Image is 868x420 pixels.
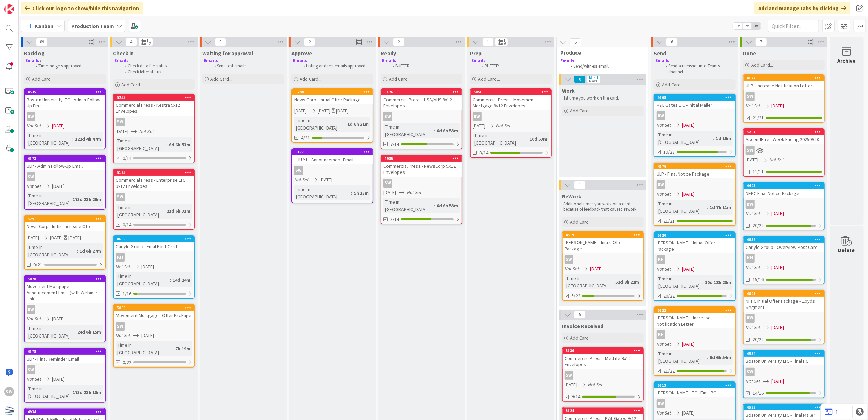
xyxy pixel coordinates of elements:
i: Not Set [27,123,41,129]
div: SW [114,193,194,201]
i: Not Set [116,264,130,270]
div: 5113[PERSON_NAME] LTC - Final PC [654,382,735,397]
div: KH [654,330,735,339]
i: Not Set [27,183,41,189]
div: 4697NFPC Initial Offer Package - Lloyds Segment [744,290,824,312]
div: 5177 [295,150,373,154]
strong: Emails [471,58,486,63]
div: 4178ULP - Final Reminder Email [25,348,105,363]
li: Check data file status [121,63,194,69]
div: 5168 [658,95,735,100]
div: SW [563,371,643,380]
div: Time in [GEOGRAPHIC_DATA] [116,272,170,287]
div: 4535 [28,90,105,94]
span: 8/14 [390,216,399,223]
span: : [434,202,435,209]
div: 5136 [563,348,643,354]
span: 2x [742,22,752,29]
div: SW [114,322,194,331]
div: Commercial Press - NewsCorp 9X12 Envelopes [381,162,462,177]
span: [DATE] [682,122,695,129]
strong: Emails [293,58,307,63]
div: 10d 53m [528,135,549,143]
div: RW [654,399,735,408]
div: Time in [GEOGRAPHIC_DATA] [27,243,77,258]
div: 4519 [566,232,643,237]
li: Send screenshot into Teams channel [662,63,735,75]
span: [DATE] [590,265,603,272]
div: Time in [GEOGRAPHIC_DATA] [294,185,351,200]
div: RW [746,200,755,209]
a: 1 [825,408,838,416]
span: Waiting for approval [202,50,253,57]
div: 4176 [654,163,735,169]
span: [DATE] [318,107,330,115]
div: 4173ULP - Admin Follow-Up Email [25,155,105,170]
i: Not Set [496,123,511,129]
div: Click our logo to show/hide this navigation [21,2,143,14]
span: : [72,135,73,143]
span: [DATE] [52,183,65,190]
span: [DATE] [383,189,396,196]
div: 5168K&L Gates LTC - Initial Mailer [654,94,735,109]
div: SW [471,112,551,121]
i: Not Set [746,210,760,216]
span: 2 [393,38,405,46]
div: 5254 [744,129,824,135]
span: [DATE] [294,107,307,115]
i: Not Set [746,264,760,270]
div: RW [744,200,824,209]
i: Not Set [657,122,671,128]
span: Add Card... [32,76,54,82]
div: 4493 [744,183,824,189]
div: KH [116,253,125,262]
div: 4985 [381,155,462,162]
div: SW [657,180,665,189]
div: 5122 [654,307,735,313]
div: SW [116,118,125,126]
span: : [70,196,71,203]
i: Not Set [657,191,671,197]
span: : [166,141,167,148]
span: Approve [291,50,312,57]
span: Add Card... [751,62,773,68]
strong: Emails [560,58,574,64]
div: 5124 [563,408,643,414]
div: 1d 6h 27m [78,247,103,255]
div: 1d 6h 21m [346,120,370,128]
div: 5h 13m [352,189,370,197]
div: 5254 [747,130,824,134]
span: 89 [36,38,48,46]
div: 5136Commercial Press - MetLife 9x12 Envelopes [563,348,643,369]
div: 4533 [744,404,824,410]
span: : [164,207,165,215]
li: Send test emails [210,63,283,69]
span: [DATE] [27,234,39,241]
div: 5050Commercial Press - Movement Mortgage 9x12 Envelopes [471,89,551,110]
span: Produce [560,49,640,56]
div: Commercial Press - HSA/AHS 9x12 Envelopes [381,95,462,110]
span: 1 [574,181,586,189]
span: 20/22 [753,222,764,229]
div: SW [381,112,462,121]
span: Kanban [35,22,53,30]
li: BUFFER [478,63,551,69]
div: AscendHire - Week Ending 20250928 [744,135,824,144]
div: K&L Gates LTC - Initial Mailer [654,101,735,109]
strong: : [40,58,41,63]
span: Add Card... [210,76,232,82]
div: SW [383,112,392,121]
span: Add Card... [389,76,411,82]
div: Time in [GEOGRAPHIC_DATA] [116,204,164,219]
div: SW [292,166,373,175]
div: 5253Commercial Press - Kestra 9x12 Envelopes [114,94,194,116]
div: 4533Boston University LTC - Final Mailer [744,404,824,419]
div: SW [381,179,462,187]
div: KH [657,255,665,264]
div: 5125 [117,170,194,175]
div: KH [114,253,194,262]
i: Not Set [407,189,422,195]
span: 6 [570,38,581,46]
span: [DATE] [771,102,784,109]
span: 8/14 [479,149,488,156]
